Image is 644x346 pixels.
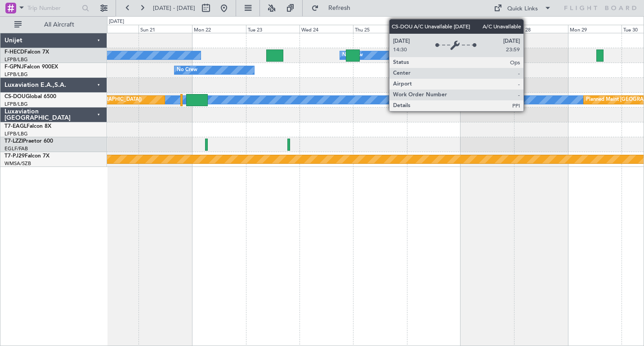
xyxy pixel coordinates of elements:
button: Quick Links [489,1,556,15]
span: T7-PJ29 [4,153,25,159]
span: F-HECD [4,49,24,55]
div: Mon 22 [192,25,246,33]
span: [DATE] - [DATE] [153,4,195,12]
div: No Crew [342,49,363,62]
div: Thu 25 [353,25,407,33]
a: F-HECDFalcon 7X [4,49,49,55]
span: Refresh [321,5,358,11]
button: Refresh [307,1,361,15]
a: T7-LZZIPraetor 600 [4,139,53,144]
a: WMSA/SZB [4,160,31,167]
div: Sat 27 [461,25,514,33]
a: LFPB/LBG [4,71,28,78]
span: T7-EAGL [4,124,27,129]
div: No Crew [177,63,197,77]
a: LFPB/LBG [4,56,28,63]
div: Mon 29 [568,25,622,33]
input: Trip Number [27,1,79,15]
a: LFPB/LBG [4,101,28,108]
div: Quick Links [507,4,538,13]
a: T7-PJ29Falcon 7X [4,153,49,159]
div: Wed 24 [300,25,353,33]
a: CS-DOUGlobal 6500 [4,94,56,99]
span: CS-DOU [4,94,26,99]
span: F-GPNJ [4,64,24,70]
span: All Aircraft [23,22,95,28]
button: All Aircraft [10,18,98,32]
div: Sat 20 [85,25,139,33]
a: EGLF/FAB [4,145,28,152]
div: Sun 28 [514,25,568,33]
div: Tue 23 [246,25,300,33]
div: Fri 26 [407,25,461,33]
a: T7-EAGLFalcon 8X [4,124,51,129]
div: [DATE] [109,18,124,26]
a: F-GPNJFalcon 900EX [4,64,58,70]
a: LFPB/LBG [4,130,28,137]
div: Sun 21 [139,25,192,33]
span: T7-LZZI [4,139,23,144]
